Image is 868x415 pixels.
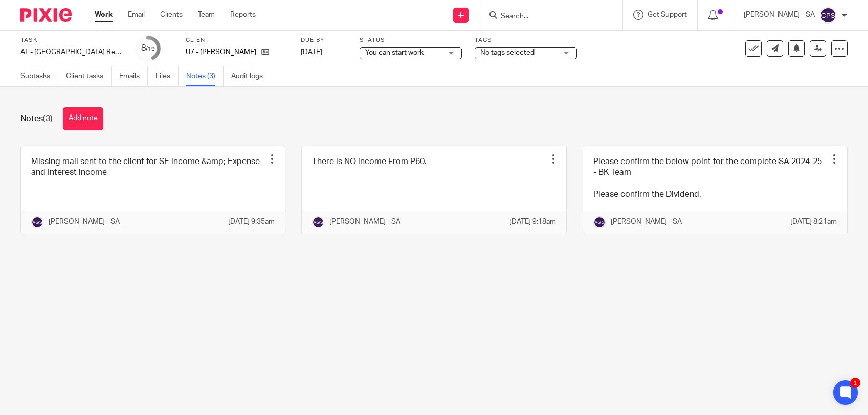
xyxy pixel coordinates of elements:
span: No tags selected [480,49,535,56]
img: svg%3E [31,216,43,228]
a: Files [155,66,179,86]
p: [PERSON_NAME] - SA [49,217,120,227]
a: Notes (3) [186,66,224,86]
img: svg%3E [312,216,324,228]
a: Email [128,10,145,20]
div: AT - SA Return - PE 05-04-2025 [20,47,123,57]
input: Search [500,12,592,21]
label: Due by [301,36,347,44]
a: Client tasks [66,66,112,86]
a: Team [198,10,215,20]
button: Add note [63,107,103,130]
label: Tags [475,36,577,44]
a: Work [95,10,113,20]
a: Emails [119,66,148,86]
div: 8 [141,42,155,54]
small: /19 [146,46,155,52]
span: You can start work [365,49,424,56]
p: [PERSON_NAME] - SA [744,10,815,20]
p: [DATE] 9:18am [509,217,556,227]
label: Client [186,36,288,44]
a: Clients [160,10,183,20]
p: [DATE] 9:35am [228,217,275,227]
p: U7 - [PERSON_NAME] [186,47,256,57]
p: [DATE] 8:21am [790,217,837,227]
img: Pixie [20,8,72,22]
h1: Notes [20,113,53,124]
img: svg%3E [593,216,606,228]
span: (3) [43,114,53,123]
a: Subtasks [20,66,58,86]
label: Status [360,36,462,44]
img: svg%3E [820,7,836,24]
a: Audit logs [231,66,271,86]
span: Get Support [648,11,687,18]
p: [PERSON_NAME] - SA [611,217,682,227]
span: [DATE] [301,49,322,56]
div: AT - [GEOGRAPHIC_DATA] Return - PE [DATE] [20,47,123,57]
div: 1 [850,378,860,388]
a: Reports [230,10,256,20]
label: Task [20,36,123,44]
p: [PERSON_NAME] - SA [329,217,400,227]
